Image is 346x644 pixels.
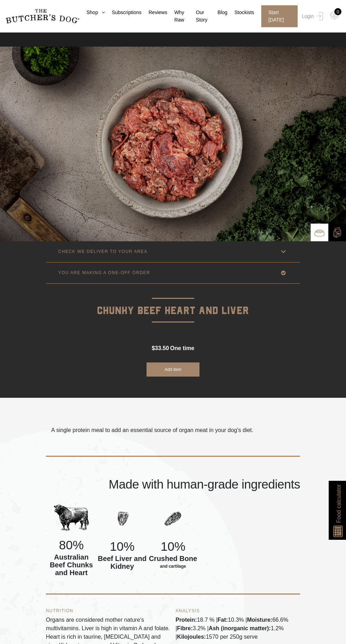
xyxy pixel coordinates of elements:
[175,609,300,613] h5: ANALYSIS
[46,284,300,319] p: Chunky Beef Heart and Liver
[148,540,198,553] h4: 10%
[58,249,148,254] p: CHECK WE DELIVER TO YOUR AREA
[58,270,150,275] p: YOU ARE MAKING A ONE-OFF ORDER
[170,345,194,351] span: one time
[46,538,97,551] h4: 80%
[334,484,343,523] span: Food calculator
[314,228,325,238] img: TBD_Bowl.png
[175,617,197,623] b: Protein:
[108,504,136,533] img: TBD_Beef-Heart.png
[300,5,323,27] a: Login
[330,11,339,20] img: TBD_Cart-Empty.png
[247,617,272,623] b: Moisture:
[46,262,300,283] a: YOU ARE MAKING A ONE-OFF ORDER
[105,9,142,16] a: Subscriptions
[227,9,254,16] a: Stockists
[51,426,253,435] p: A single protein meal to add an essential source of organ meat in your dog’s diet.
[155,345,169,351] span: 33.50
[177,625,192,631] b: Fibre:
[159,504,187,533] img: TBD_Beef-Liver.png
[147,362,199,377] button: Add item
[97,555,148,570] h6: Beef Liver and Kidney
[334,8,341,15] div: 0
[97,540,148,553] h4: 10%
[261,5,298,27] span: Start [DATE]
[46,241,300,262] a: CHECK WE DELIVER TO YOUR AREA
[54,504,89,531] img: Beef-icon.png
[79,9,105,16] a: Shop
[148,562,198,570] span: and cartilage
[217,617,228,623] b: Fat:
[332,227,342,238] img: TBD_Build-A-Box-2.png
[46,609,171,613] h5: NUTRITION
[46,553,97,577] h6: Australian Beef Chunks and Heart
[46,478,300,490] h4: Made with human-grade ingredients
[152,345,155,351] span: $
[254,5,300,27] a: Start [DATE]
[148,555,198,570] h6: Crushed Bone
[210,9,227,16] a: Blog
[177,634,206,640] b: Kilojoules:
[209,625,271,631] b: Ash (inorganic matter):
[142,9,167,16] a: Reviews
[189,9,210,24] a: Our Story
[167,9,189,24] a: Why Raw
